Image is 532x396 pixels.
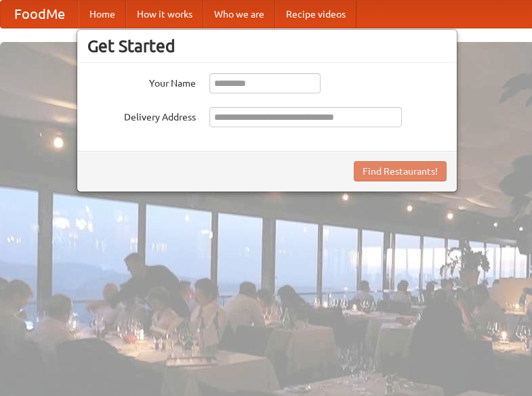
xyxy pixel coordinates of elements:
[126,1,203,28] a: How it works
[87,36,447,56] h3: Get Started
[87,73,196,90] label: Your Name
[79,1,126,28] a: Home
[1,1,79,28] a: FoodMe
[275,1,356,28] a: Recipe videos
[354,161,447,181] button: Find Restaurants!
[203,1,275,28] a: Who we are
[87,107,196,124] label: Delivery Address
